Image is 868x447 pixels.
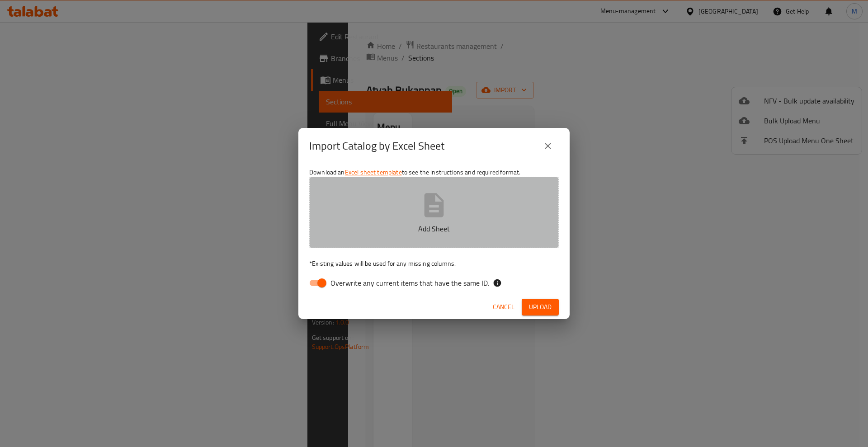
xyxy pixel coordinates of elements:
[330,278,489,288] span: Overwrite any current items that have the same ID.
[493,301,514,313] span: Cancel
[309,177,559,248] button: Add Sheet
[489,299,518,315] button: Cancel
[309,259,559,268] p: Existing values will be used for any missing columns.
[537,135,559,157] button: close
[323,223,545,234] p: Add Sheet
[345,166,402,178] a: Excel sheet template
[529,301,552,313] span: Upload
[298,164,570,295] div: Download an to see the instructions and required format.
[493,278,502,287] svg: If the overwrite option isn't selected, then the items that match an existing ID will be ignored ...
[309,139,444,153] h2: Import Catalog by Excel Sheet
[522,299,559,315] button: Upload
